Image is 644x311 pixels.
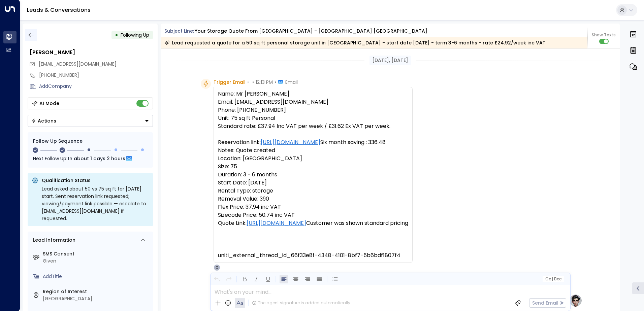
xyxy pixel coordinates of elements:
span: Trigger Email [214,79,246,85]
div: Lead asked about 50 vs 75 sq ft for [DATE] start. Sent reservation link requested; viewing/paymen... [42,185,149,222]
div: [PHONE_NUMBER] [39,72,153,79]
div: AI Mode [39,100,59,107]
div: • [115,29,118,41]
div: Actions [31,118,56,124]
span: [EMAIL_ADDRESS][DOMAIN_NAME] [39,61,117,67]
label: SMS Consent [43,250,150,257]
div: Follow Up Sequence [33,138,148,145]
div: AddCompany [39,83,153,90]
div: [GEOGRAPHIC_DATA] [43,295,150,302]
div: Given [43,257,150,265]
div: Button group with a nested menu [28,115,153,127]
a: [URL][DOMAIN_NAME] [261,138,320,146]
a: Leads & Conversations [27,6,91,14]
span: nanojax@gmail.com [39,61,117,68]
span: Following Up [121,32,149,38]
div: AddTitle [43,273,150,280]
span: • [252,79,254,85]
button: Cc|Bcc [542,276,564,282]
pre: Name: Mr [PERSON_NAME] Email: [EMAIL_ADDRESS][DOMAIN_NAME] Phone: [PHONE_NUMBER] Unit: 75 sq ft P... [218,90,408,260]
p: Qualification Status [42,177,149,184]
div: O [214,264,220,271]
button: Actions [28,115,153,127]
span: Cc Bcc [545,277,561,281]
span: • [247,79,249,85]
span: Subject Line: [164,28,194,34]
span: Show Texts [592,32,616,38]
button: Redo [224,275,233,283]
span: • [275,79,276,85]
label: Region of Interest [43,288,150,295]
button: Undo [213,275,221,283]
div: Lead requested a quote for a 50 sq ft personal storage unit in [GEOGRAPHIC_DATA] - start date [DA... [164,39,546,46]
div: Your storage quote from [GEOGRAPHIC_DATA] - [GEOGRAPHIC_DATA] [GEOGRAPHIC_DATA] [195,28,427,35]
div: [DATE], [DATE] [369,56,411,65]
div: The agent signature is added automatically [252,300,350,306]
span: 12:13 PM [256,79,273,85]
span: | [552,277,553,281]
div: Lead Information [31,237,75,244]
img: profile-logo.png [569,294,582,307]
span: Email [285,79,298,85]
div: [PERSON_NAME] [30,48,153,57]
a: [URL][DOMAIN_NAME] [247,219,306,227]
div: Next Follow Up: [33,155,148,162]
span: In about 1 days 2 hours [68,155,125,162]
